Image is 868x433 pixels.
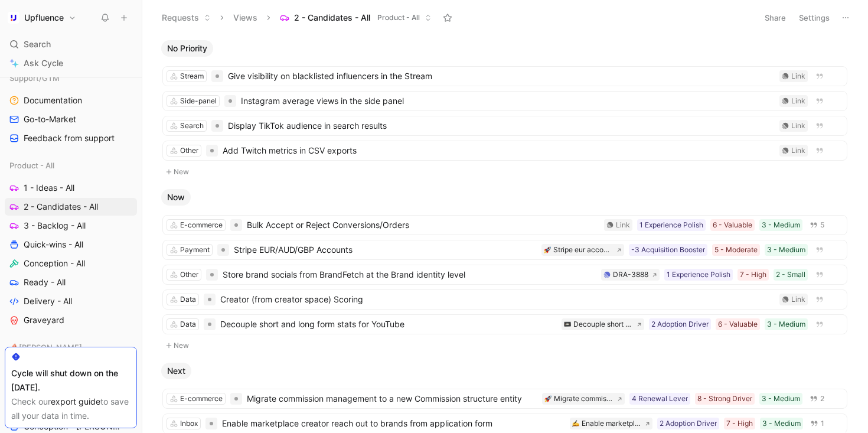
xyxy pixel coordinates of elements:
[162,66,847,86] a: StreamGive visibility on blacklisted influencers in the StreamLink
[247,218,599,232] span: Bulk Accept or Reject Conversions/Orders
[228,119,775,133] span: Display TikTok audience in search results
[11,366,130,395] div: Cycle will shut down on the [DATE].
[220,317,557,331] span: Decouple short and long form stats for YouTube
[11,395,130,423] div: Check our to save all your data in time.
[180,70,204,82] div: Stream
[24,182,74,194] span: 1 - Ideas - All
[794,9,835,26] button: Settings
[24,314,64,326] span: Graveyard
[807,392,827,405] button: 2
[5,311,137,329] a: Graveyard
[180,393,223,405] div: E-commerce
[180,318,196,330] div: Data
[572,420,579,427] img: ✍️
[24,201,98,213] span: 2 - Candidates - All
[24,295,72,307] span: Delivery - All
[180,294,196,305] div: Data
[660,418,717,429] div: 2 Adoption Driver
[8,12,19,24] img: Upfluence
[24,56,63,70] span: Ask Cycle
[697,393,752,405] div: 8 - Strong Driver
[24,95,82,106] span: Documentation
[667,269,730,281] div: 1 Experience Polish
[161,338,849,353] button: New
[791,95,805,107] div: Link
[726,418,753,429] div: 7 - High
[180,244,210,256] div: Payment
[223,268,596,282] span: Store brand socials from BrandFetch at the Brand identity level
[564,321,571,328] img: 📼
[821,420,824,427] span: 1
[5,54,137,72] a: Ask Cycle
[5,292,137,310] a: Delivery - All
[167,191,185,203] span: Now
[5,69,137,147] div: Support/GTMDocumentationGo-to-MarketFeedback from support
[740,269,766,281] div: 7 - High
[791,145,805,157] div: Link
[5,179,137,197] a: 1 - Ideas - All
[554,393,614,405] div: Migrate commission rate at tracking plan and orders level
[162,389,847,409] a: E-commerceMigrate commission management to a new Commission structure entity3 - Medium8 - Strong ...
[162,91,847,111] a: Side-panelInstagram average views in the side panelLink
[639,219,703,231] div: 1 Experience Polish
[5,69,137,87] div: Support/GTM
[544,395,552,402] img: 🚀
[180,120,204,132] div: Search
[820,395,824,402] span: 2
[632,393,688,405] div: 4 Renewal Lever
[161,165,849,179] button: New
[162,215,847,235] a: E-commerceBulk Accept or Reject Conversions/Orders3 - Medium6 - Valuable1 Experience PolishLink5
[24,37,51,51] span: Search
[767,244,805,256] div: 3 - Medium
[718,318,758,330] div: 6 - Valuable
[162,240,847,260] a: PaymentStripe EUR/AUD/GBP Accounts3 - Medium5 - Moderate-3 Acquisition Booster🚀Stripe eur accounts
[762,393,800,405] div: 3 - Medium
[222,416,565,431] span: Enable marketplace creator reach out to brands from application form
[808,417,827,430] button: 1
[776,269,805,281] div: 2 - Small
[223,144,775,158] span: Add Twitch metrics in CSV exports
[161,363,191,379] button: Next
[162,314,847,334] a: DataDecouple short and long form stats for YouTube3 - Medium6 - Valuable2 Adoption Driver📼Decoupl...
[24,258,85,269] span: Conception - All
[167,43,207,54] span: No Priority
[820,222,824,229] span: 5
[5,274,137,291] a: Ready - All
[544,246,551,253] img: 🚀
[180,418,198,429] div: Inbox
[791,70,805,82] div: Link
[24,220,86,232] span: 3 - Backlog - All
[631,244,705,256] div: -3 Acquisition Booster
[275,9,437,27] button: 2 - Candidates - AllProduct - All
[767,318,805,330] div: 3 - Medium
[220,292,775,307] span: Creator (from creator space) Scoring
[791,294,805,305] div: Link
[228,9,263,27] button: Views
[24,132,115,144] span: Feedback from support
[294,12,370,24] span: 2 - Candidates - All
[5,338,137,356] div: ⛵️[PERSON_NAME]
[161,40,213,57] button: No Priority
[5,198,137,216] a: 2 - Candidates - All
[613,269,648,281] div: DRA-3888
[791,120,805,132] div: Link
[5,129,137,147] a: Feedback from support
[9,341,82,353] span: ⛵️[PERSON_NAME]
[5,157,137,329] div: Product - All1 - Ideas - All2 - Candidates - All3 - Backlog - AllQuick-wins - AllConception - All...
[582,418,641,429] div: Enable marketplace creator reach out to brands from application form
[616,219,630,231] div: Link
[162,116,847,136] a: SearchDisplay TikTok audience in search resultsLink
[762,219,800,231] div: 3 - Medium
[9,72,60,84] span: Support/GTM
[5,35,137,53] div: Search
[162,265,847,285] a: OtherStore brand socials from BrandFetch at the Brand identity level2 - Small7 - High1 Experience...
[9,159,54,171] span: Product - All
[5,217,137,235] a: 3 - Backlog - All
[241,94,775,108] span: Instagram average views in the side panel
[51,396,100,406] a: export guide
[180,219,223,231] div: E-commerce
[180,95,217,107] div: Side-panel
[5,157,137,174] div: Product - All
[156,189,853,353] div: NowNew
[714,244,758,256] div: 5 - Moderate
